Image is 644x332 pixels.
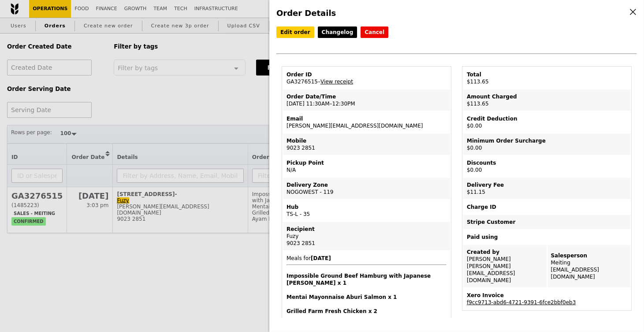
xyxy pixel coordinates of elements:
[283,200,450,221] td: TS-L - 35
[283,90,450,111] td: [DATE] 11:30AM–12:30PM
[283,68,450,89] td: GA3276515
[467,93,627,100] div: Amount Charged
[287,308,447,315] h4: Grilled Farm Fresh Chicken x 2
[287,272,447,287] h4: Impossible Ground Beef Hamburg with Japanese [PERSON_NAME] x 1
[467,204,627,211] div: Charge ID
[283,134,450,155] td: 9023 2851
[287,240,447,247] div: 9023 2851
[320,79,353,85] a: View receipt
[287,233,447,240] div: Fuzy
[287,204,447,211] div: Hub
[287,226,447,233] div: Recipient
[467,115,627,122] div: Credit Deduction
[463,245,547,287] td: [PERSON_NAME] [PERSON_NAME][EMAIL_ADDRESS][DOMAIN_NAME]
[467,234,627,241] div: Paid using
[287,71,447,78] div: Order ID
[276,8,336,18] span: Order Details
[463,156,630,177] td: $0.00
[463,90,630,111] td: $113.65
[551,252,627,259] div: Salesperson
[467,159,627,166] div: Discounts
[287,93,447,100] div: Order Date/Time
[287,159,447,166] div: Pickup Point
[287,115,447,122] div: Email
[287,255,447,329] span: Meals for
[283,112,450,133] td: [PERSON_NAME][EMAIL_ADDRESS][DOMAIN_NAME]
[467,219,627,226] div: Stripe Customer
[463,112,630,133] td: $0.00
[318,79,320,85] span: –
[287,137,447,144] div: Mobile
[467,299,576,306] a: f9cc9713-abd6-4721-9391-6fce2bbf0eb3
[467,292,627,299] div: Xero Invoice
[287,294,447,301] h4: Mentai Mayonnaise Aburi Salmon x 1
[467,181,627,189] div: Delivery Fee
[276,26,314,38] a: Edit order
[283,178,450,199] td: NOGOWEST - 119
[463,134,630,155] td: $0.00
[467,249,543,256] div: Created by
[463,178,630,199] td: $11.15
[467,71,627,78] div: Total
[547,245,631,287] td: Meiting [EMAIL_ADDRESS][DOMAIN_NAME]
[287,181,447,189] div: Delivery Zone
[318,26,357,38] a: Changelog
[463,68,630,89] td: $113.65
[311,255,331,261] b: [DATE]
[467,137,627,144] div: Minimum Order Surcharge
[283,156,450,177] td: N/A
[361,26,388,38] button: Cancel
